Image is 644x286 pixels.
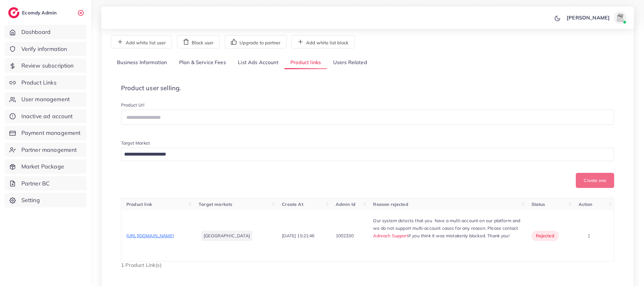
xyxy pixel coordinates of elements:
[21,95,70,103] span: User management
[21,112,73,120] span: Inactive ad account
[111,56,173,69] a: Business Information
[177,35,220,48] button: Block user
[5,143,86,157] a: Partner management
[614,11,626,24] img: avatar
[5,176,86,191] a: Partner BC
[373,233,408,239] a: Adreach Support
[336,232,354,239] p: 1002330
[8,7,19,18] img: logo
[291,35,355,48] button: Add white list block
[173,56,232,69] a: Plan & Service Fees
[126,233,174,239] span: [URL][DOMAIN_NAME]
[199,201,232,207] span: Target markets
[327,56,373,69] a: Users Related
[21,129,81,137] span: Payment management
[373,201,408,207] span: Reason rejected
[111,35,172,48] button: Add white list user
[22,10,58,16] h2: Ecomdy Admin
[563,11,629,24] a: [PERSON_NAME]avatar
[5,193,86,207] a: Setting
[579,201,592,207] span: Action
[121,84,614,92] h4: Product user selling.
[5,159,86,174] a: Market Package
[531,201,545,207] span: Status
[5,58,86,73] a: Review subscription
[5,126,86,140] a: Payment management
[21,196,40,204] span: Setting
[232,56,284,69] a: List Ads Account
[21,79,57,87] span: Product Links
[121,148,614,161] div: Search for option
[284,56,327,69] a: Product links
[121,102,144,108] label: Product Url
[5,75,86,90] a: Product Links
[567,14,610,21] p: [PERSON_NAME]
[282,201,303,207] span: Create At
[21,146,77,154] span: Partner management
[21,28,51,36] span: Dashboard
[21,45,67,53] span: Verify information
[121,140,150,146] label: Target Market
[5,42,86,56] a: Verify information
[21,179,50,188] span: Partner BC
[373,218,520,231] span: Our system detects that you have a multi-account on our platform and we do not support multi-acco...
[201,231,252,241] li: [GEOGRAPHIC_DATA]
[5,25,86,39] a: Dashboard
[21,62,74,70] span: Review subscription
[536,233,554,239] span: rejected
[282,232,314,239] p: [DATE] 15:21:46
[126,201,152,207] span: Product link
[408,233,509,239] span: if you think it was mistakenly blocked. Thank you!
[21,162,64,171] span: Market Package
[336,201,355,207] span: Admin Id
[5,109,86,124] a: Inactive ad account
[576,173,614,188] button: Create one
[121,262,162,268] span: 1 Product Link(s)
[5,92,86,107] a: User management
[8,7,58,18] a: logoEcomdy Admin
[225,35,287,48] button: Upgrade to partner
[122,150,606,159] input: Search for option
